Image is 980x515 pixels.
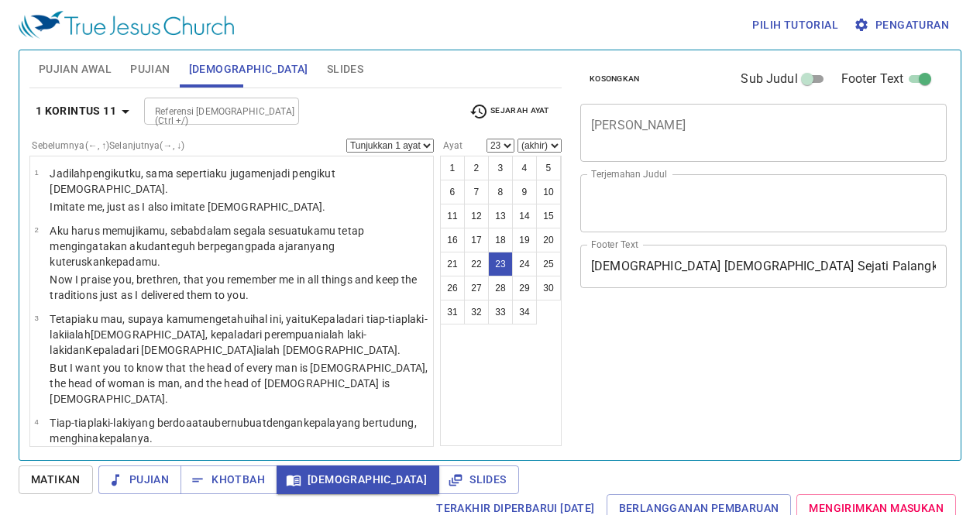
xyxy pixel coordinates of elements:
[464,276,489,300] button: 27
[50,417,416,445] wg2228: bernubuat
[327,60,363,79] span: Slides
[50,313,427,356] wg3754: Kepala
[536,228,561,252] button: 20
[50,328,401,356] wg5547: , kepala
[536,180,561,204] button: 10
[512,228,537,252] button: 19
[19,465,93,494] button: Matikan
[289,470,427,489] span: [DEMOGRAPHIC_DATA]
[157,256,160,268] wg5213: .
[50,417,416,445] wg435: yang berdoa
[34,314,38,322] span: 3
[50,225,364,268] wg5209: , sebab
[440,180,465,204] button: 6
[50,272,428,303] p: Now I praise you, brethren, that you remember me in all things and keep the traditions just as I ...
[752,15,838,35] span: Pilih tutorial
[119,344,401,356] wg2776: dari [DEMOGRAPHIC_DATA]
[590,72,640,86] span: Kosongkan
[50,240,335,268] wg3450: dan
[189,60,308,79] span: [DEMOGRAPHIC_DATA]
[50,313,427,356] wg5209: mengetahui
[512,276,537,300] button: 29
[488,228,513,252] button: 18
[536,252,561,276] button: 25
[451,470,506,489] span: Slides
[50,240,335,268] wg3415: akan aku
[536,276,561,300] button: 30
[50,415,428,446] p: Tiap-tiap
[512,252,537,276] button: 24
[440,252,465,276] button: 21
[181,465,277,494] button: Khotbah
[34,168,38,177] span: 1
[150,432,153,445] wg846: .
[857,15,949,35] span: Pengaturan
[464,228,489,252] button: 17
[50,328,401,356] wg435: ialah
[193,470,265,489] span: Khotbah
[85,344,401,356] wg1161: Kepala
[277,465,439,494] button: [DEMOGRAPHIC_DATA]
[536,156,561,180] button: 5
[512,180,537,204] button: 9
[488,252,513,276] button: 23
[149,102,269,120] input: Type Bible Reference
[29,97,141,125] button: 1 Korintus 11
[746,11,844,39] button: Pilih tutorial
[50,166,428,197] p: Jadilah
[50,417,416,445] wg3956: laki-laki
[50,199,428,215] p: Imitate me, just as I also imitate [DEMOGRAPHIC_DATA].
[580,70,649,88] button: Kosongkan
[464,180,489,204] button: 7
[488,156,513,180] button: 3
[31,470,81,489] span: Matikan
[464,156,489,180] button: 2
[165,183,168,195] wg5547: .
[512,156,537,180] button: 4
[50,313,427,356] wg2309: , supaya kamu
[50,240,335,268] wg2532: teguh berpegang
[105,256,160,268] wg3860: kepadamu
[50,313,427,356] wg1161: aku mau
[512,204,537,228] button: 14
[36,101,116,121] b: 1 Korintus 11
[536,204,561,228] button: 15
[440,141,462,150] label: Ayat
[440,300,465,324] button: 31
[50,225,364,268] wg3754: dalam segala sesuatu
[99,432,153,445] wg2617: kepalanya
[32,141,184,150] label: Sebelumnya (←, ↑) Selanjutnya (→, ↓)
[851,11,955,39] button: Pengaturan
[440,156,465,180] button: 1
[19,11,234,39] img: True Jesus Church
[50,313,427,356] wg1492: hal ini, yaitu
[440,228,465,252] button: 16
[488,276,513,300] button: 28
[574,304,875,459] iframe: from-child
[397,344,401,356] wg2316: .
[39,60,112,79] span: Pujian Awal
[440,204,465,228] button: 11
[130,60,170,79] span: Pujian
[50,167,335,195] wg3450: , sama seperti
[50,328,401,356] wg1510: [DEMOGRAPHIC_DATA]
[464,204,489,228] button: 12
[67,344,401,356] wg435: dan
[50,313,427,356] wg3956: laki-laki
[460,100,559,123] button: Sejarah Ayat
[111,470,169,489] span: Pujian
[488,204,513,228] button: 13
[34,225,38,234] span: 2
[469,102,549,121] span: Sejarah Ayat
[34,417,38,426] span: 4
[512,300,537,324] button: 34
[50,225,364,268] wg3956: kamu tetap mengingat
[50,313,427,356] wg2776: dari tiap-tiap
[50,223,428,270] p: Aku harus memuji
[440,276,465,300] button: 26
[50,417,416,445] wg4336: atau
[464,252,489,276] button: 22
[50,360,428,407] p: But I want you to know that the head of every man is [DEMOGRAPHIC_DATA], the head of woman is man...
[50,311,428,358] p: Tetapi
[98,465,181,494] button: Pujian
